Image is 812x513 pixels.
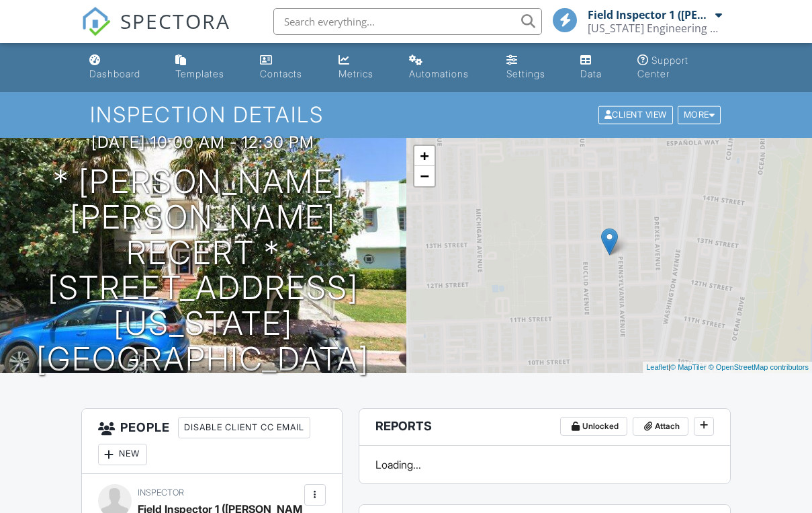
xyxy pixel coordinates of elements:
[643,362,812,373] div: |
[260,68,302,79] div: Contacts
[339,68,373,79] div: Metrics
[81,7,111,36] img: The Best Home Inspection Software - Spectora
[98,444,147,465] div: New
[597,109,676,119] a: Client View
[709,363,809,371] a: © OpenStreetMap contributors
[575,48,621,87] a: Data
[598,106,673,124] div: Client View
[646,363,668,371] a: Leaflet
[414,166,435,186] a: Zoom out
[138,487,184,498] span: Inspector
[678,106,721,124] div: More
[580,68,602,79] div: Data
[273,8,542,35] input: Search everything...
[178,417,310,438] div: Disable Client CC Email
[89,68,140,79] div: Dashboard
[670,363,707,371] a: © MapTiler
[637,54,688,79] div: Support Center
[175,68,224,79] div: Templates
[632,48,728,87] a: Support Center
[90,103,723,126] h1: Inspection Details
[414,146,435,166] a: Zoom in
[506,68,545,79] div: Settings
[84,48,159,87] a: Dashboard
[81,18,230,46] a: SPECTORA
[120,7,230,35] span: SPECTORA
[501,48,564,87] a: Settings
[91,133,314,151] h3: [DATE] 10:00 am - 12:30 pm
[170,48,243,87] a: Templates
[404,48,490,87] a: Automations (Basic)
[255,48,322,87] a: Contacts
[21,164,385,377] h1: * [PERSON_NAME], [PERSON_NAME] Recert * [STREET_ADDRESS][US_STATE] [GEOGRAPHIC_DATA]
[333,48,393,87] a: Metrics
[82,409,342,474] h3: People
[588,22,722,35] div: Florida Engineering LLC
[409,68,469,79] div: Automations
[588,8,712,22] div: Field Inspector 1 ([PERSON_NAME])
